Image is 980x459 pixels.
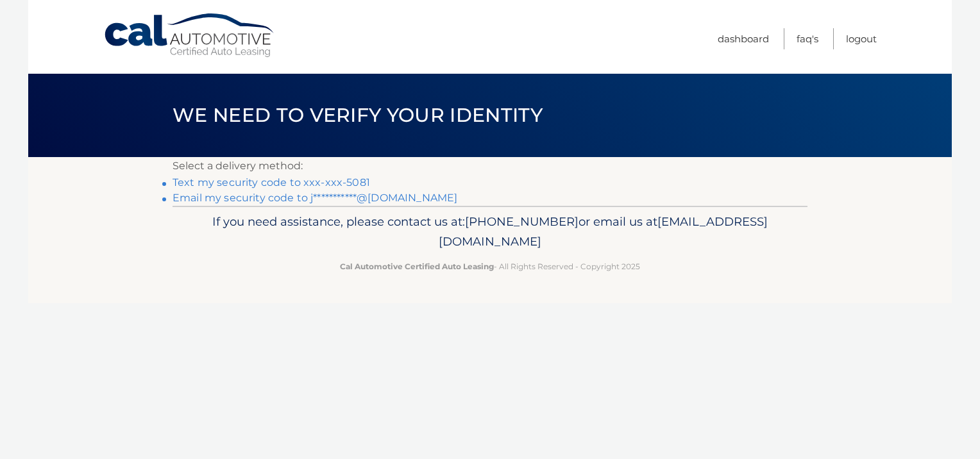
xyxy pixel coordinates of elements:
a: Cal Automotive [103,13,276,58]
strong: Cal Automotive Certified Auto Leasing [340,262,494,271]
a: Logout [846,28,877,49]
span: [PHONE_NUMBER] [465,214,579,229]
a: FAQ's [797,28,818,49]
span: We need to verify your identity [173,103,543,127]
p: If you need assistance, please contact us at: or email us at [181,212,799,253]
p: - All Rights Reserved - Copyright 2025 [181,260,799,273]
a: Text my security code to xxx-xxx-5081 [173,176,370,188]
p: Select a delivery method: [173,157,807,175]
a: Dashboard [718,28,769,49]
